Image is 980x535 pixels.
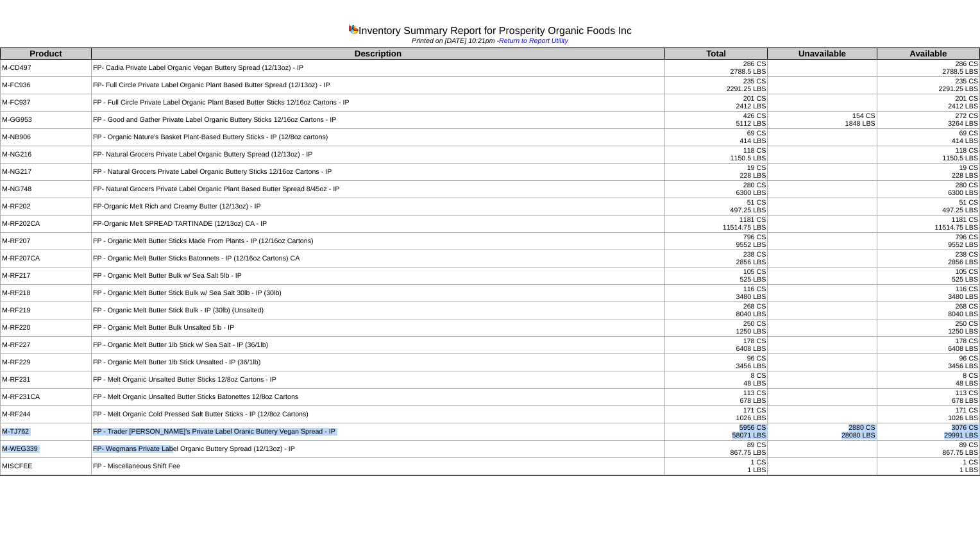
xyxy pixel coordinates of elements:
td: M-RF227 [1,337,92,354]
td: M-RF244 [1,406,92,423]
td: M-RF219 [1,302,92,319]
td: M-WEG339 [1,441,92,458]
td: 154 CS 1848 LBS [768,112,877,129]
td: 8 CS 48 LBS [664,371,767,389]
td: FP- Natural Grocers Private Label Organic Buttery Spread (12/13oz) - IP [91,146,664,164]
td: M-FC936 [1,77,92,94]
td: 116 CS 3480 LBS [664,285,767,302]
td: 250 CS 1250 LBS [877,319,979,337]
td: M-NB906 [1,129,92,146]
td: M-NG217 [1,164,92,181]
td: 171 CS 1026 LBS [664,406,767,423]
td: 8 CS 48 LBS [877,371,979,389]
td: 51 CS 497.25 LBS [877,198,979,216]
td: FP-Organic Melt SPREAD TARTINADE (12/13oz) CA - IP [91,216,664,233]
th: Unavailable [768,48,877,60]
td: 796 CS 9552 LBS [664,233,767,250]
td: 178 CS 6408 LBS [877,337,979,354]
td: FP - Trader [PERSON_NAME]'s Private Label Oranic Buttery Vegan Spread - IP [91,423,664,441]
td: 1 CS 1 LBS [664,458,767,475]
td: M-RF231 [1,371,92,389]
td: 238 CS 2856 LBS [877,250,979,267]
td: 2880 CS 28080 LBS [768,423,877,441]
td: 1 CS 1 LBS [877,458,979,475]
td: 272 CS 3264 LBS [877,112,979,129]
td: 113 CS 678 LBS [664,389,767,406]
td: M-TJ762 [1,423,92,441]
td: FP - Organic Melt Butter Bulk Unsalted 5lb - IP [91,319,664,337]
td: MISCFEE [1,458,92,475]
td: 250 CS 1250 LBS [664,319,767,337]
td: 268 CS 8040 LBS [664,302,767,319]
td: M-RF207CA [1,250,92,267]
td: 201 CS 2412 LBS [877,94,979,112]
td: 1181 CS 11514.75 LBS [664,216,767,233]
td: 96 CS 3456 LBS [877,354,979,371]
td: FP - Organic Melt Butter Stick Bulk w/ Sea Salt 30lb - IP (30lb) [91,285,664,302]
td: 3076 CS 29991 LBS [877,423,979,441]
td: M-FC937 [1,94,92,112]
td: 1181 CS 11514.75 LBS [877,216,979,233]
td: 238 CS 2856 LBS [664,250,767,267]
td: 235 CS 2291.25 LBS [877,77,979,94]
td: 51 CS 497.25 LBS [664,198,767,216]
td: FP- Natural Grocers Private Label Organic Plant Based Butter Spread 8/45oz - IP [91,181,664,198]
td: 178 CS 6408 LBS [664,337,767,354]
td: 105 CS 525 LBS [877,267,979,285]
td: 118 CS 1150.5 LBS [664,146,767,164]
td: 280 CS 6300 LBS [664,181,767,198]
td: 69 CS 414 LBS [664,129,767,146]
td: 19 CS 228 LBS [877,164,979,181]
td: 113 CS 678 LBS [877,389,979,406]
td: M-NG216 [1,146,92,164]
a: Return to Report Utility [499,37,568,45]
td: M-NG748 [1,181,92,198]
td: FP - Organic Melt Butter Sticks Made From Plants - IP (12/16oz Cartons) [91,233,664,250]
th: Description [91,48,664,60]
td: FP- Cadia Private Label Organic Vegan Buttery Spread (12/13oz) - IP [91,60,664,77]
td: FP - Natural Grocers Private Label Organic Buttery Sticks 12/16oz Cartons - IP [91,164,664,181]
td: 5956 CS 58071 LBS [664,423,767,441]
td: FP-Organic Melt Rich and Creamy Butter (12/13oz) - IP [91,198,664,216]
td: FP - Melt Organic Unsalted Butter Sticks Batonettes 12/8oz Cartons [91,389,664,406]
img: graph.gif [348,24,359,34]
td: FP- Wegmans Private Label Organic Buttery Spread (12/13oz) - IP [91,441,664,458]
td: 426 CS 5112 LBS [664,112,767,129]
td: FP - Melt Organic Unsalted Butter Sticks 12/8oz Cartons - IP [91,371,664,389]
td: FP - Full Circle Private Label Organic Plant Based Butter Sticks 12/16oz Cartons - IP [91,94,664,112]
td: FP - Organic Melt Butter Sticks Batonnets - IP (12/16oz Cartons) CA [91,250,664,267]
td: M-RF220 [1,319,92,337]
td: M-RF202 [1,198,92,216]
td: M-RF231CA [1,389,92,406]
td: FP - Melt Organic Cold Pressed Salt Butter Sticks - IP (12/8oz Cartons) [91,406,664,423]
td: M-RF202CA [1,216,92,233]
td: FP- Full Circle Private Label Organic Plant Based Butter Spread (12/13oz) - IP [91,77,664,94]
td: FP - Organic Melt Butter 1lb Stick Unsalted - IP (36/1lb) [91,354,664,371]
td: 280 CS 6300 LBS [877,181,979,198]
td: FP - Good and Gather Private Label Organic Buttery Sticks 12/16oz Cartons - IP [91,112,664,129]
td: 96 CS 3456 LBS [664,354,767,371]
td: 171 CS 1026 LBS [877,406,979,423]
td: M-RF217 [1,267,92,285]
td: 118 CS 1150.5 LBS [877,146,979,164]
th: Total [664,48,767,60]
td: M-RF218 [1,285,92,302]
td: M-RF229 [1,354,92,371]
th: Available [877,48,979,60]
td: M-CD497 [1,60,92,77]
td: 286 CS 2788.5 LBS [664,60,767,77]
td: 268 CS 8040 LBS [877,302,979,319]
td: FP - Organic Nature's Basket Plant-Based Buttery Sticks - IP (12/8oz cartons) [91,129,664,146]
td: 19 CS 228 LBS [664,164,767,181]
td: M-GG953 [1,112,92,129]
th: Product [1,48,92,60]
td: M-RF207 [1,233,92,250]
td: FP - Organic Melt Butter Stick Bulk - IP (30lb) (Unsalted) [91,302,664,319]
td: 235 CS 2291.25 LBS [664,77,767,94]
td: 201 CS 2412 LBS [664,94,767,112]
td: 286 CS 2788.5 LBS [877,60,979,77]
td: 89 CS 867.75 LBS [877,441,979,458]
td: FP - Miscellaneous Shift Fee [91,458,664,475]
td: 105 CS 525 LBS [664,267,767,285]
td: FP - Organic Melt Butter 1lb Stick w/ Sea Salt - IP (36/1lb) [91,337,664,354]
